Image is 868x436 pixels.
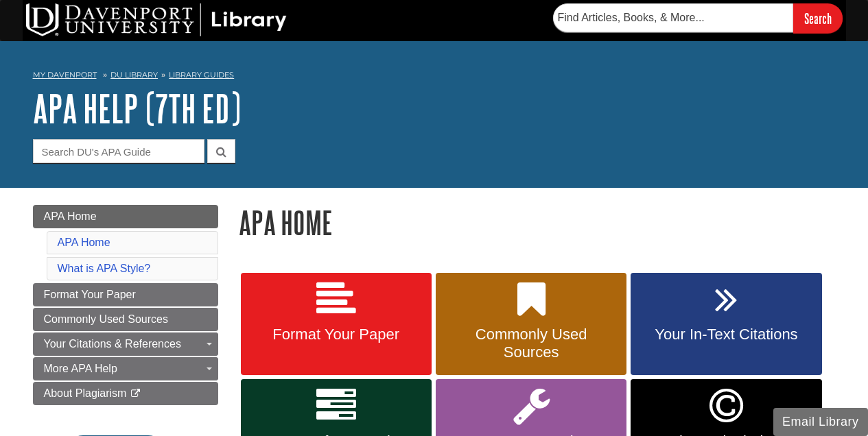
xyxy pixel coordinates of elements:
span: About Plagiarism [44,387,127,399]
nav: breadcrumb [33,66,836,88]
span: Your Citations & References [44,338,181,350]
a: APA Help (7th Ed) [33,87,241,130]
form: Searches DU Library's articles, books, and more [553,3,843,33]
a: APA Home [58,237,110,248]
span: More APA Help [44,363,117,374]
a: More APA Help [33,357,218,380]
a: Format Your Paper [241,273,432,376]
span: Commonly Used Sources [446,326,616,361]
a: Commonly Used Sources [436,273,626,376]
button: Email Library [773,408,868,436]
a: Format Your Paper [33,283,218,306]
a: Library Guides [169,70,234,80]
span: Format Your Paper [251,326,421,343]
a: DU Library [110,70,158,80]
span: APA Home [44,210,97,222]
a: APA Home [33,205,218,228]
h1: APA Home [239,205,836,240]
input: Find Articles, Books, & More... [553,3,793,32]
i: This link opens in a new window [130,389,141,398]
a: About Plagiarism [33,382,218,405]
a: What is APA Style? [58,263,151,274]
span: Commonly Used Sources [44,313,168,325]
span: Format Your Paper [44,289,136,300]
a: Commonly Used Sources [33,308,218,331]
img: DU Library [26,3,287,36]
a: Your In-Text Citations [631,273,821,376]
a: Your Citations & References [33,332,218,356]
span: Your In-Text Citations [641,326,811,343]
a: My Davenport [33,69,97,81]
input: Search DU's APA Guide [33,139,204,163]
input: Search [793,3,843,33]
